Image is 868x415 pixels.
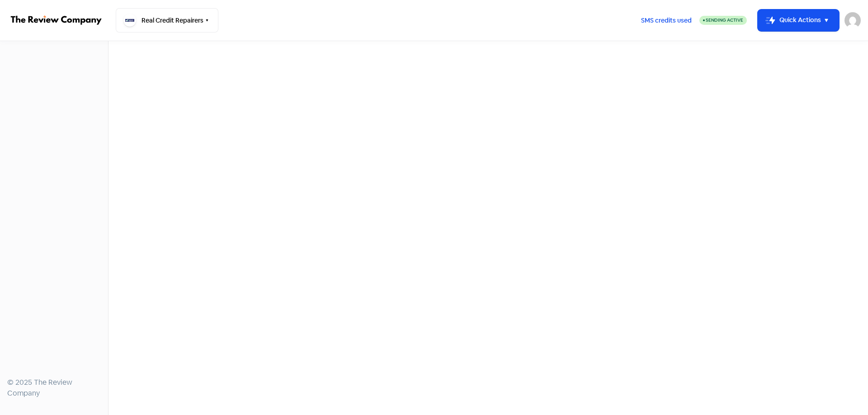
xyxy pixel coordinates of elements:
span: SMS credits used [641,16,692,25]
a: SMS credits used [633,15,699,24]
button: Quick Actions [758,9,839,31]
div: © 2025 The Review Company [7,377,101,399]
span: Sending Active [706,17,743,23]
img: User [844,12,861,28]
a: Sending Active [699,15,747,26]
button: Real Credit Repairers [116,8,218,33]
